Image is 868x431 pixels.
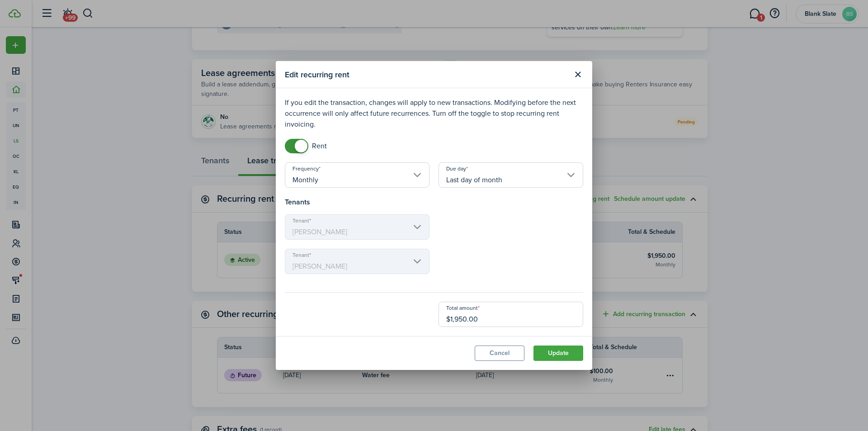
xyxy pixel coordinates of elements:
button: Update [533,346,583,361]
modal-title: Edit recurring rent [285,66,568,83]
h4: Tenants [285,197,583,208]
input: 0.00 [439,302,583,327]
p: If you edit the transaction, changes will apply to new transactions. Modifying before the next oc... [285,97,583,130]
button: Close modal [570,67,585,82]
button: Cancel [475,346,524,361]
